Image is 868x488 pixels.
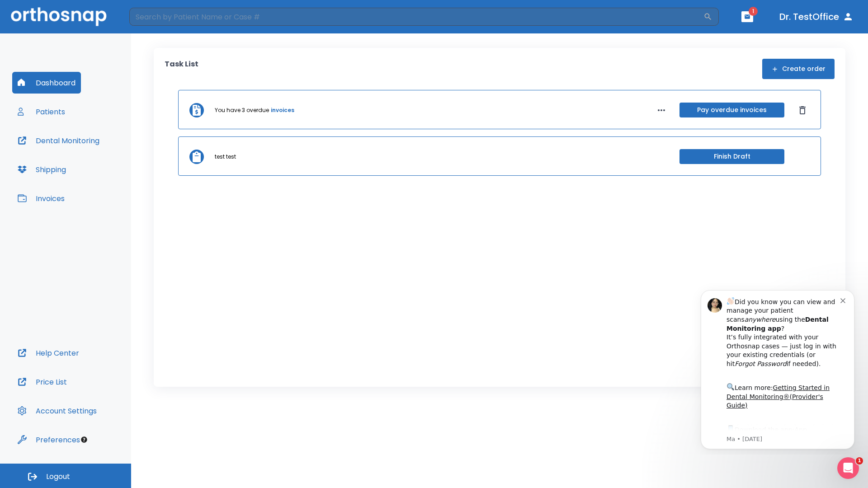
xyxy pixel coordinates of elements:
[12,429,85,450] button: Preferences
[165,59,198,79] p: Task List
[12,159,71,180] button: Shipping
[271,106,294,114] a: invoices
[837,457,859,479] iframe: Intercom live chat
[12,188,70,209] button: Invoices
[12,400,102,422] button: Account Settings
[749,7,758,16] span: 1
[679,149,784,164] button: Finish Draft
[12,342,85,364] button: Help Center
[12,130,105,151] button: Dental Monitoring
[46,472,70,482] span: Logout
[12,72,81,94] button: Dashboard
[12,101,71,122] button: Patients
[129,8,703,26] input: Search by Patient Name or Case #
[12,371,72,393] button: Price List
[39,142,153,188] div: Download the app: | ​ Let us know if you need help getting started!
[153,14,160,21] button: Dismiss notification
[795,103,810,117] button: Dismiss
[39,144,120,160] a: App Store
[215,153,236,161] p: test test
[776,9,857,25] button: Dr. TestOffice
[687,282,868,455] iframe: Intercom notifications message
[39,153,153,161] p: Message from Ma, sent 5w ago
[856,457,863,465] span: 1
[762,59,835,79] button: Create order
[679,103,784,117] button: Pay overdue invoices
[215,106,269,114] p: You have 3 overdue
[11,7,107,26] img: Orthosnap
[80,436,88,444] div: Tooltip anchor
